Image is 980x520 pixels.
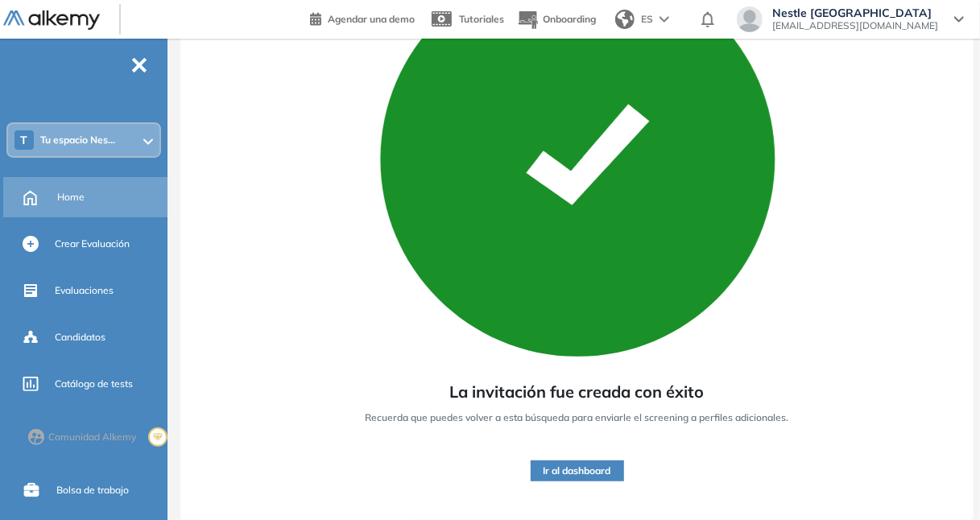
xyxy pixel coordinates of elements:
[366,411,789,425] span: Recuerda que puedes volver a esta búsqueda para enviarle el screening a perfiles adicionales.
[517,2,596,37] button: Onboarding
[450,380,705,404] span: La invitación fue creada con éxito
[40,134,115,147] span: Tu espacio Nes...
[55,330,105,345] span: Candidatos
[310,8,415,27] a: Agendar una demo
[641,12,653,27] span: ES
[459,13,504,25] span: Tutoriales
[543,13,596,25] span: Onboarding
[55,237,130,251] span: Crear Evaluación
[21,134,28,147] span: T
[660,16,669,23] img: arrow
[772,19,938,32] span: [EMAIL_ADDRESS][DOMAIN_NAME]
[56,483,129,497] span: Bolsa de trabajo
[772,6,938,19] span: Nestle [GEOGRAPHIC_DATA]
[328,13,415,25] span: Agendar una demo
[55,377,133,391] span: Catálogo de tests
[55,283,114,298] span: Evaluaciones
[531,460,624,481] button: Ir al dashboard
[3,10,100,31] img: Logo
[615,10,635,29] img: world
[57,190,85,204] span: Home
